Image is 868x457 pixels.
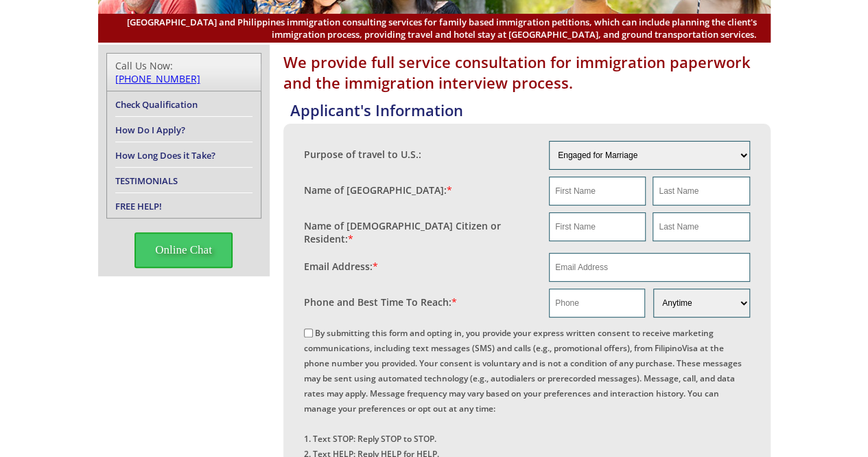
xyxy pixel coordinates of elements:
input: Email Address [549,253,750,282]
a: TESTIMONIALS [115,175,178,187]
h1: We provide full service consultation for immigration paperwork and the immigration interview proc... [283,52,771,93]
input: Last Name [653,212,749,241]
div: Call Us Now: [115,59,253,85]
select: Phone and Best Reach Time are required. [653,289,749,317]
span: [GEOGRAPHIC_DATA] and Philippines immigration consulting services for family based immigration pe... [112,16,757,41]
h4: Applicant's Information [290,100,771,120]
input: Last Name [653,177,749,205]
a: How Do I Apply? [115,124,185,136]
a: [PHONE_NUMBER] [115,72,200,85]
a: FREE HELP! [115,200,162,212]
label: Name of [DEMOGRAPHIC_DATA] Citizen or Resident: [304,219,536,245]
input: First Name [549,177,646,205]
a: How Long Does it Take? [115,149,215,161]
label: Phone and Best Time To Reach: [304,296,457,309]
label: Email Address: [304,260,378,273]
span: Online Chat [134,232,233,268]
a: Check Qualification [115,98,198,111]
input: Phone [549,289,645,317]
label: Purpose of travel to U.S.: [304,148,421,161]
label: Name of [GEOGRAPHIC_DATA]: [304,183,452,197]
input: First Name [549,212,646,241]
input: By submitting this form and opting in, you provide your express written consent to receive market... [304,328,313,337]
